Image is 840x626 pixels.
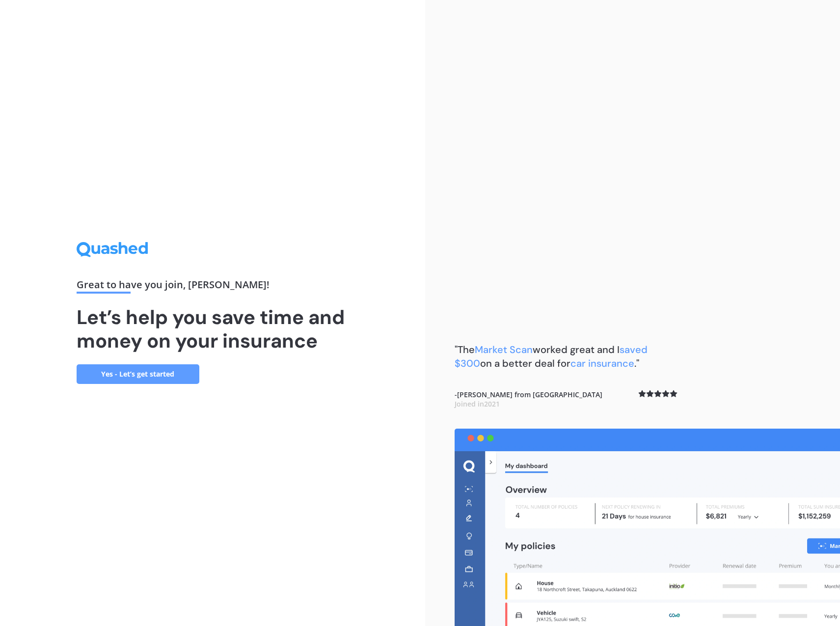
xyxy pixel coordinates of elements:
[475,343,533,356] span: Market Scan
[455,390,602,409] b: - [PERSON_NAME] from [GEOGRAPHIC_DATA]
[77,280,349,294] div: Great to have you join , [PERSON_NAME] !
[570,357,634,370] span: car insurance
[77,305,349,353] h1: Let’s help you save time and money on your insurance
[77,364,199,384] a: Yes - Let’s get started
[455,343,648,370] b: "The worked great and I on a better deal for ."
[455,343,648,370] span: saved $300
[455,399,500,408] span: Joined in 2021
